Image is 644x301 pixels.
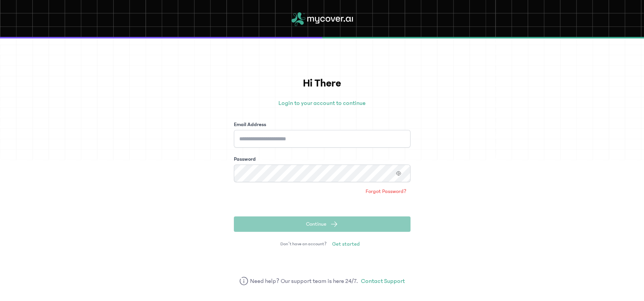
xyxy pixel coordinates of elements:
[234,75,411,91] h1: Hi There
[250,276,358,286] span: Need help? Our support team is here 24/7.
[332,240,360,248] span: Get started
[234,155,256,163] label: Password
[366,188,406,195] span: Forgot Password?
[280,241,326,247] span: Don’t have an account?
[361,276,405,286] a: Contact Support
[306,220,326,228] span: Continue
[234,98,411,108] p: Login to your account to continue
[328,238,364,250] a: Get started
[234,121,266,128] label: Email Address
[362,185,410,198] a: Forgot Password?
[234,216,411,232] button: Continue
